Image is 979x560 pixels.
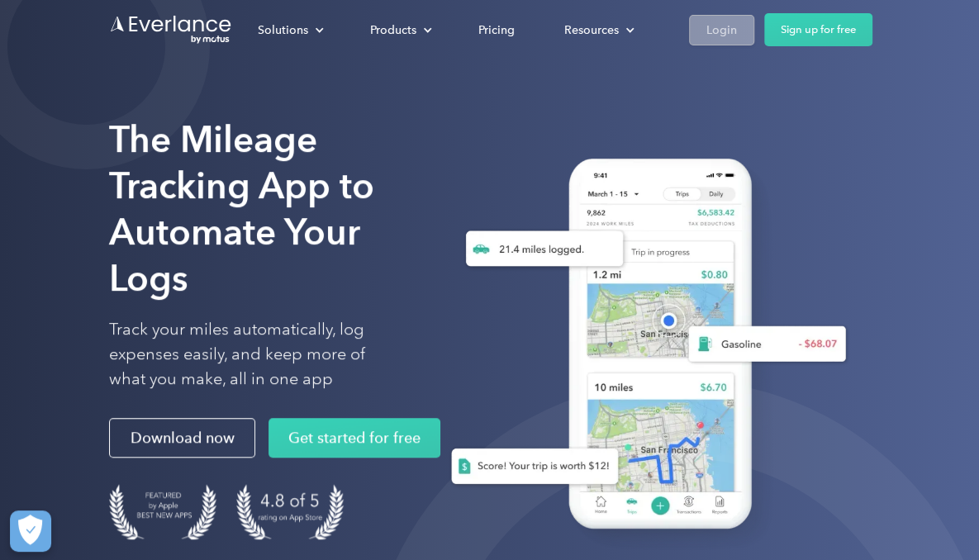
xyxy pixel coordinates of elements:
[241,16,337,45] div: Solutions
[548,16,648,45] div: Resources
[109,14,233,45] a: Go to homepage
[564,20,619,40] div: Resources
[109,418,255,458] a: Download now
[478,20,515,40] div: Pricing
[354,16,445,45] div: Products
[109,317,387,392] p: Track your miles automatically, log expenses easily, and keep more of what you make, all in one app
[10,510,51,552] button: Cookies Settings
[706,20,737,40] div: Login
[236,484,344,539] img: 4.9 out of 5 stars on the app store
[109,484,216,539] img: Badge for Featured by Apple Best New Apps
[109,117,374,300] strong: The Mileage Tracking App to Automate Your Logs
[258,20,308,40] div: Solutions
[425,142,859,554] img: Everlance, mileage tracker app, expense tracking app
[764,13,872,46] a: Sign up for free
[269,418,440,458] a: Get started for free
[689,15,754,45] a: Login
[370,20,416,40] div: Products
[462,16,531,45] a: Pricing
